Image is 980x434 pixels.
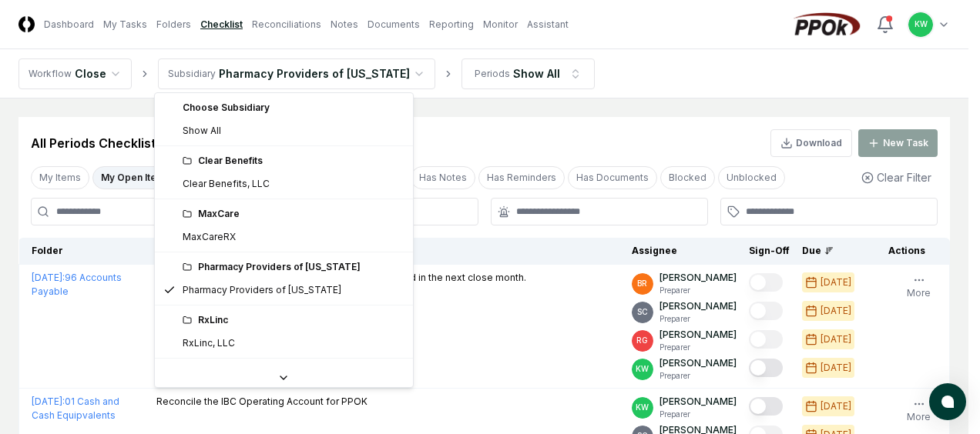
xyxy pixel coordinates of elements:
div: Clear Benefits, LLC [183,177,270,191]
div: MaxCareRX [183,230,236,244]
div: RxLinc, LLC [183,336,235,350]
div: RxLinc [183,313,404,327]
div: Pharmacy Providers of [US_STATE] [183,260,404,274]
div: Stratos [183,366,404,380]
span: Show All [183,124,221,138]
div: Choose Subsidiary [158,96,410,119]
div: Pharmacy Providers of [US_STATE] [183,283,341,297]
div: Clear Benefits [183,154,404,168]
div: MaxCare [183,207,404,221]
